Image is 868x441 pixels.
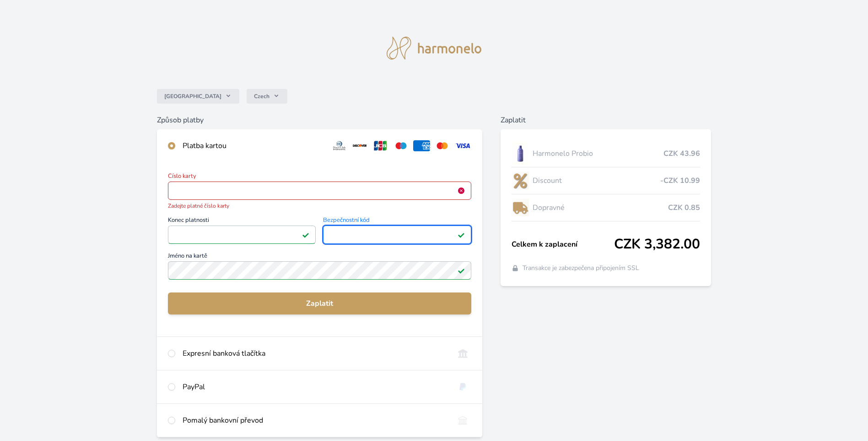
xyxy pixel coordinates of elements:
img: onlineBanking_CZ.svg [454,348,471,359]
iframe: Iframe pro bezpečnostní kód [327,228,467,241]
img: amex.svg [413,140,430,151]
img: delivery-lo.png [512,196,529,219]
span: -CZK 10.99 [660,175,700,186]
img: Platné pole [458,231,465,238]
span: Konec platnosti [168,217,316,226]
span: Dopravné [533,202,669,213]
span: Bezpečnostní kód [323,217,471,226]
span: Transakce je zabezpečena připojením SSL [523,264,639,273]
span: CZK 3,382.00 [614,236,700,253]
img: bankTransfer_IBAN.svg [454,415,471,426]
span: [GEOGRAPHIC_DATA] [164,93,221,100]
img: discount-lo.png [512,169,529,192]
img: diners.svg [331,140,348,151]
div: Platba kartou [183,140,323,151]
span: Zaplatit [175,298,464,309]
button: Czech [247,89,287,104]
h6: Zaplatit [501,115,712,126]
span: Celkem k zaplacení [512,239,615,250]
span: Jméno na kartě [168,253,471,261]
iframe: Iframe pro datum vypršení platnosti [172,228,312,241]
img: discover.svg [351,140,368,151]
div: Pomalý bankovní převod [183,415,447,426]
img: Platné pole [458,267,465,274]
img: mc.svg [434,140,451,151]
div: PayPal [183,381,447,392]
img: visa.svg [454,140,471,151]
img: paypal.svg [454,381,471,392]
button: [GEOGRAPHIC_DATA] [157,89,239,104]
span: CZK 43.96 [663,148,700,159]
span: Discount [533,175,661,186]
img: Platné pole [302,231,309,238]
img: maestro.svg [393,140,410,151]
h6: Způsob platby [157,115,482,126]
img: jcb.svg [372,140,389,151]
input: Jméno na kartěPlatné pole [168,261,471,280]
img: CLEAN_PROBIO_se_stinem_x-lo.jpg [512,142,529,165]
span: Zadejte platné číslo karty [168,202,471,210]
img: Chyba [458,187,465,194]
button: Zaplatit [168,292,471,314]
img: logo.svg [387,37,482,60]
span: Harmonelo Probio [533,148,664,159]
span: Czech [254,93,270,100]
iframe: Iframe pro číslo karty [172,184,467,197]
div: Expresní banková tlačítka [183,348,447,359]
span: CZK 0.85 [668,202,700,213]
span: Číslo karty [168,173,471,182]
